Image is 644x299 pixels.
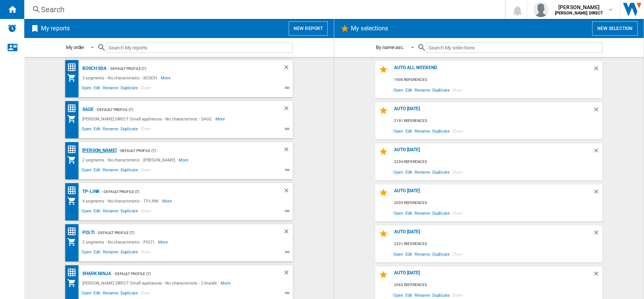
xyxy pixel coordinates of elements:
[93,166,102,176] span: Edit
[426,43,603,53] input: Search My selections
[431,167,451,177] span: Duplicate
[67,73,80,82] div: My Assortment
[67,186,80,195] div: Price Ranking
[94,105,268,114] div: - Default profile (7)
[349,21,390,36] h2: My selections
[67,278,80,288] div: My Assortment
[80,146,116,155] div: [PERSON_NAME]
[283,64,293,73] div: Delete
[392,147,593,157] div: AUTO [DATE]
[119,125,139,134] span: Duplicate
[162,196,173,206] span: More
[41,4,485,15] div: Search
[139,84,152,93] span: Share
[161,73,172,82] span: More
[392,75,603,85] div: 1906 references
[93,248,102,258] span: Edit
[80,207,93,217] span: Open
[392,65,593,75] div: AUTO ALL WEEKEND
[80,166,93,176] span: Open
[376,44,404,50] div: By name asc.
[592,21,638,36] button: New selection
[80,237,158,247] div: 2 segments - No characteristic - POLTI
[119,166,139,176] span: Duplicate
[392,280,603,290] div: 2063 references
[158,237,169,247] span: More
[392,188,593,198] div: AUTO [DATE]
[67,155,80,165] div: My Assortment
[80,114,215,123] div: [PERSON_NAME] DIRECT:Small appliances - No characteristic - SAGE
[593,106,603,116] div: Delete
[93,207,102,217] span: Edit
[119,207,139,217] span: Duplicate
[533,2,548,17] img: profile.jpg
[593,270,603,280] div: Delete
[431,208,451,218] span: Duplicate
[283,228,293,237] div: Delete
[67,196,80,206] div: My Assortment
[100,187,268,196] div: - Default profile (7)
[80,84,93,93] span: Open
[67,104,80,113] div: Price Ranking
[80,196,162,206] div: 4 segments - No characteristic - TP-LINK
[392,157,603,167] div: 2234 references
[283,187,293,196] div: Delete
[80,269,111,278] div: Shark Ninja
[554,3,603,11] span: [PERSON_NAME]
[392,270,593,280] div: AUTO [DATE]
[392,239,603,249] div: 2221 references
[139,166,152,176] span: Share
[80,248,93,258] span: Open
[106,43,293,53] input: Search My reports
[392,249,404,259] span: Open
[593,147,603,157] div: Delete
[80,125,93,134] span: Open
[451,249,464,259] span: Share
[66,44,84,50] div: My order
[8,24,17,33] img: alerts-logo.svg
[67,114,80,123] div: My Assortment
[404,126,414,136] span: Edit
[593,65,603,75] div: Delete
[107,64,268,73] div: - Default profile (7)
[413,167,431,177] span: Rename
[413,126,431,136] span: Rename
[119,84,139,93] span: Duplicate
[102,248,119,258] span: Rename
[392,126,404,136] span: Open
[139,207,152,217] span: Share
[404,167,414,177] span: Edit
[404,249,414,259] span: Edit
[392,167,404,177] span: Open
[283,105,293,114] div: Delete
[80,228,95,237] div: Polti
[431,126,451,136] span: Duplicate
[139,248,152,258] span: Share
[80,278,221,288] div: [PERSON_NAME] DIRECT:Small appliances - No characteristic - 2 brands
[392,198,603,208] div: 2035 references
[554,11,603,16] b: [PERSON_NAME] DIRECT
[80,73,161,82] div: 3 segments - No characteristic - BOSCH
[93,84,102,93] span: Edit
[116,146,268,155] div: - Default profile (7)
[451,208,464,218] span: Share
[431,249,451,259] span: Duplicate
[80,155,179,165] div: 2 segments - No characteristic - [PERSON_NAME]
[93,125,102,134] span: Edit
[392,116,603,126] div: 2191 references
[431,85,451,95] span: Duplicate
[392,208,404,218] span: Open
[102,125,119,134] span: Rename
[593,188,603,198] div: Delete
[413,208,431,218] span: Rename
[392,229,593,239] div: AUTO [DATE]
[80,64,107,73] div: BOSCH SDA
[67,227,80,236] div: Price Ranking
[404,85,414,95] span: Edit
[451,126,464,136] span: Share
[95,228,268,237] div: - Default profile (7)
[93,290,102,299] span: Edit
[215,114,226,123] span: More
[67,268,80,277] div: Price Ranking
[392,106,593,116] div: AUTO [DATE]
